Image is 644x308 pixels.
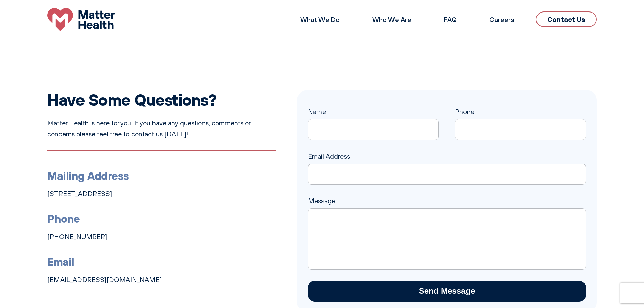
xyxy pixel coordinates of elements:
label: Phone [455,108,586,132]
a: [PHONE_NUMBER] [47,233,107,241]
label: Email Address [308,152,586,176]
a: Who We Are [372,15,411,24]
textarea: Message [308,208,586,270]
label: Name [308,108,439,132]
a: Careers [489,15,514,24]
label: Message [308,197,586,216]
a: [EMAIL_ADDRESS][DOMAIN_NAME] [47,276,162,284]
a: What We Do [300,15,340,24]
h3: Mailing Address [47,167,276,184]
input: Phone [455,119,586,140]
h3: Email [47,253,276,270]
p: Matter Health is here for you. If you have any questions, comments or concerns please feel free t... [47,118,276,139]
input: Send Message [308,281,586,302]
input: Email Address [308,164,586,185]
a: Contact Us [536,11,597,27]
input: Name [308,119,439,140]
h2: Have Some Questions? [47,90,276,110]
a: FAQ [444,15,457,24]
a: [STREET_ADDRESS] [47,190,112,198]
h3: Phone [47,210,276,227]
